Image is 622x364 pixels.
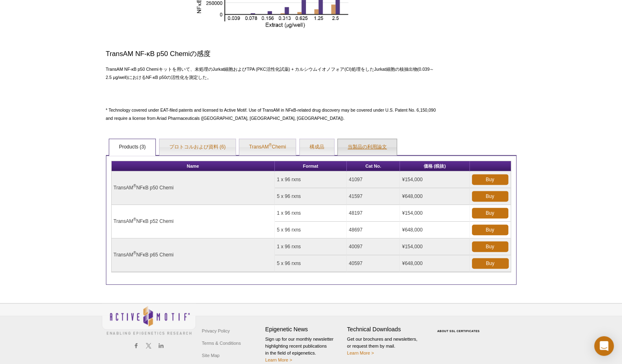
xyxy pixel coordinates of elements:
a: 当製品の利用論文 [338,139,397,155]
h4: Epigenetic News [265,326,343,333]
td: ¥648,000 [400,222,469,238]
td: 41097 [347,171,400,188]
a: Learn More > [347,351,374,355]
td: 1 x 96 rxns [275,238,347,255]
h3: TransAM NF-κB p50 Chemiの感度 [106,49,439,59]
td: 41597 [347,188,400,205]
span: * Technology covered under EAT-filed patents and licensed to Active Motif. Use of TransAM in NFκB... [106,108,436,121]
span: TransAM NF-κB p50 Chemiキットを用いて、未処理のJurkat細胞およびTPA (PKC活性化試薬) + カルシウムイオノフォア(CI)処理をしたJurkat細胞の核抽出物(... [106,67,434,80]
a: Buy [472,174,508,185]
td: TransAM NFκB p65 Chemi [112,238,275,272]
sup: ® [269,143,272,147]
sup: ® [133,251,136,255]
a: Site Map [200,349,222,362]
p: Get our brochures and newsletters, or request them by mail. [347,336,425,357]
a: プロトコルおよび資料 (6) [159,139,236,155]
td: 1 x 96 rxns [275,171,347,188]
td: 5 x 96 rxns [275,188,347,205]
a: 構成品 [300,139,334,155]
td: TransAM NFκB p50 Chemi [112,171,275,205]
sup: ® [133,184,136,188]
td: 1 x 96 rxns [275,205,347,222]
a: Buy [472,241,508,252]
td: 40097 [347,238,400,255]
td: 5 x 96 rxns [275,255,347,272]
th: Cat No. [347,161,400,171]
a: Buy [472,191,508,202]
div: Open Intercom Messenger [594,336,614,356]
td: ¥154,000 [400,171,469,188]
a: Learn More > [265,357,292,362]
p: Sign up for our monthly newsletter highlighting recent publications in the field of epigenetics. [265,336,343,364]
th: Name [112,161,275,171]
table: Click to Verify - This site chose Symantec SSL for secure e-commerce and confidential communicati... [429,318,490,336]
a: Terms & Conditions [200,337,243,349]
a: Privacy Policy [200,325,232,337]
a: TransAM®Chemi [239,139,296,155]
th: 価格 (税抜) [400,161,469,171]
td: ¥154,000 [400,238,469,255]
td: TransAM NFκB p52 Chemi [112,205,275,238]
a: Buy [472,225,508,235]
a: Buy [472,258,509,269]
a: Buy [472,208,508,218]
h4: Technical Downloads [347,326,425,333]
img: Active Motif, [102,303,196,337]
a: Products (3) [109,139,155,155]
td: ¥154,000 [400,205,469,222]
a: ABOUT SSL CERTIFICATES [437,330,480,333]
sup: ® [133,217,136,222]
td: ¥648,000 [400,188,469,205]
td: 48197 [347,205,400,222]
td: 40597 [347,255,400,272]
th: Format [275,161,347,171]
td: ¥648,000 [400,255,469,272]
td: 48697 [347,222,400,238]
td: 5 x 96 rxns [275,222,347,238]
